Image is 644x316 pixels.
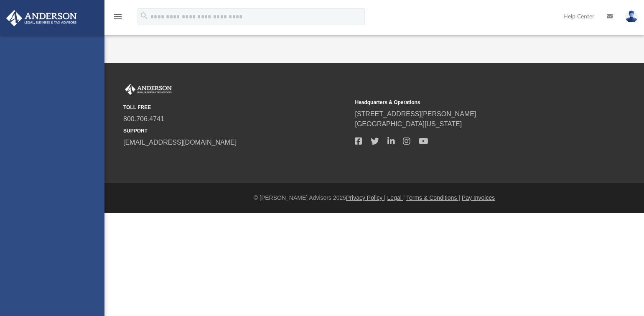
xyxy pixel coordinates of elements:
[123,84,173,95] img: Anderson Advisors Platinum Portal
[355,99,580,106] small: Headquarters & Operations
[113,12,123,22] i: menu
[123,115,164,122] a: 800.706.4741
[123,127,349,135] small: SUPPORT
[355,110,476,117] a: [STREET_ADDRESS][PERSON_NAME]
[462,194,495,201] a: Pay Invoices
[4,10,79,26] img: Anderson Advisors Platinum Portal
[113,16,123,22] a: menu
[625,10,638,23] img: User Pic
[406,194,460,201] a: Terms & Conditions |
[355,120,462,127] a: [GEOGRAPHIC_DATA][US_STATE]
[123,104,349,111] small: TOLL FREE
[104,194,644,202] div: © [PERSON_NAME] Advisors 2025
[140,11,149,20] i: search
[387,194,405,201] a: Legal |
[123,139,237,146] a: [EMAIL_ADDRESS][DOMAIN_NAME]
[346,194,386,201] a: Privacy Policy |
